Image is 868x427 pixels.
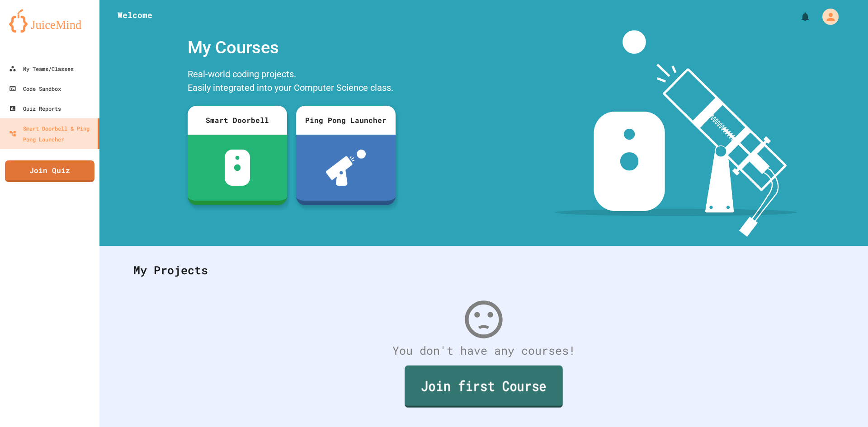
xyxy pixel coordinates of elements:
div: My Account [813,6,841,27]
div: Code Sandbox [9,83,61,94]
a: Join Quiz [5,160,94,182]
img: banner-image-my-projects.png [555,30,797,237]
a: Join first Course [405,366,563,408]
div: My Notifications [783,9,813,24]
div: Smart Doorbell & Ping Pong Launcher [9,123,94,145]
img: ppl-with-ball.png [326,150,366,186]
div: Real-world coding projects. Easily integrated into your Computer Science class. [183,65,400,99]
div: Ping Pong Launcher [296,106,396,135]
div: My Projects [124,253,843,288]
div: Quiz Reports [9,103,61,114]
div: Smart Doorbell [188,106,287,135]
img: logo-orange.svg [9,9,90,33]
div: My Teams/Classes [9,63,74,74]
img: sdb-white.svg [225,150,250,186]
div: My Courses [183,30,400,65]
div: You don't have any courses! [124,342,843,359]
